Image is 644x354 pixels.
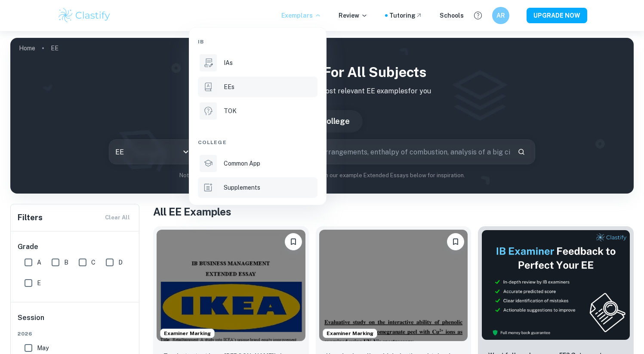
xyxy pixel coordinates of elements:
p: EEs [224,82,234,92]
a: TOK [198,101,317,121]
a: IAs [198,52,317,73]
span: College [198,139,227,146]
a: Supplements [198,177,317,198]
p: Common App [224,159,260,168]
p: TOK [224,106,237,116]
a: EEs [198,77,317,97]
p: IAs [224,58,233,68]
a: Common App [198,153,317,174]
span: IB [198,38,204,46]
p: Supplements [224,183,260,192]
